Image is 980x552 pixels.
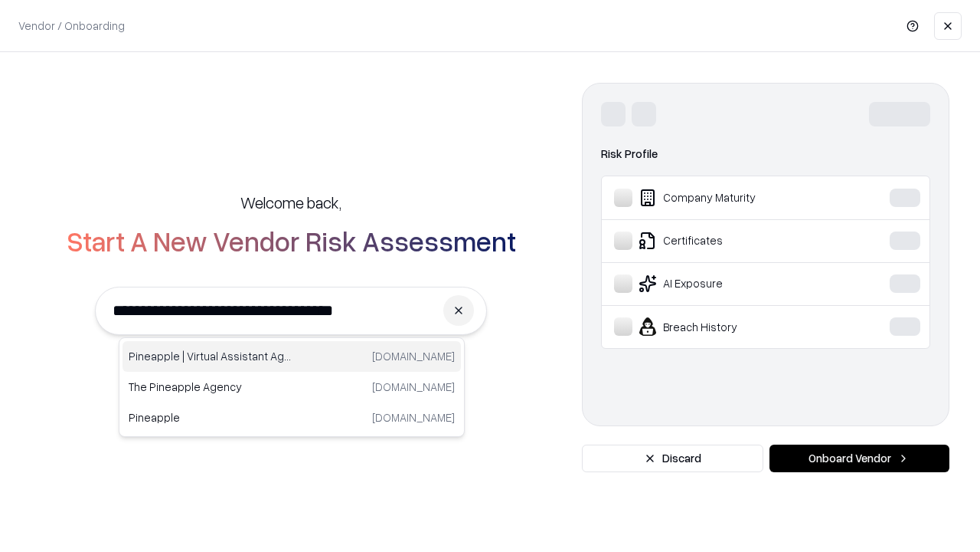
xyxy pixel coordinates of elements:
p: Pineapple [129,409,292,426]
div: Suggestions [119,337,465,437]
h5: Welcome back, [240,192,341,213]
p: [DOMAIN_NAME] [372,348,455,364]
button: Onboard Vendor [769,445,949,472]
p: [DOMAIN_NAME] [372,379,455,395]
div: Risk Profile [601,145,930,163]
div: Certificates [614,232,843,250]
h2: Start A New Vendor Risk Assessment [67,225,516,256]
div: Company Maturity [614,189,843,207]
button: Discard [582,445,763,472]
p: Pineapple | Virtual Assistant Agency [129,348,292,364]
div: Breach History [614,317,843,336]
p: [DOMAIN_NAME] [372,409,455,426]
p: Vendor / Onboarding [18,18,125,34]
div: AI Exposure [614,274,843,293]
p: The Pineapple Agency [129,379,292,395]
